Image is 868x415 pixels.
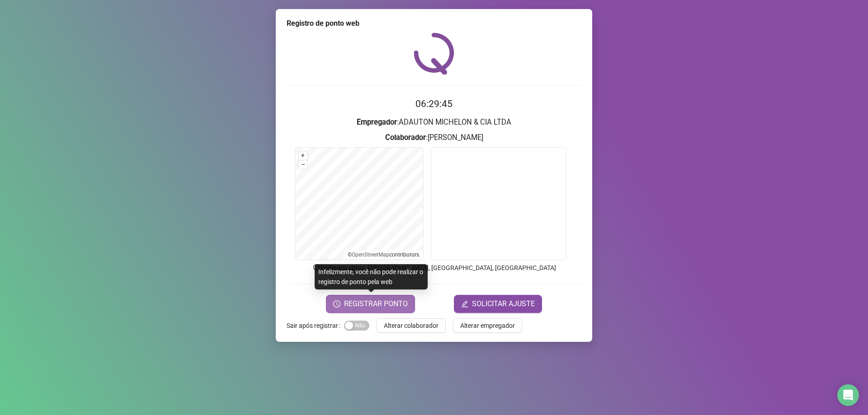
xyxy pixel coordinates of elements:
button: REGISTRAR PONTO [326,295,415,313]
h3: : [PERSON_NAME] [287,132,581,144]
span: REGISTRAR PONTO [344,298,408,309]
strong: Empregador [357,118,397,126]
span: edit [461,300,468,308]
button: + [299,151,307,160]
p: Endereço aprox. : [GEOGRAPHIC_DATA], [GEOGRAPHIC_DATA], [GEOGRAPHIC_DATA] [287,263,581,273]
time: 06:29:45 [415,98,453,109]
div: Open Intercom Messenger [837,384,859,406]
li: © contributors. [348,252,420,258]
span: Alterar colaborador [384,321,439,331]
strong: Colaborador [385,133,426,142]
button: Alterar colaborador [377,318,446,333]
a: OpenStreetMap [352,252,389,258]
label: Sair após registrar [287,318,344,333]
button: – [299,160,307,169]
span: info-circle [312,263,321,271]
img: QRPoint [414,33,454,75]
span: clock-circle [333,300,340,308]
button: editSOLICITAR AJUSTE [454,295,542,313]
span: SOLICITAR AJUSTE [472,298,535,309]
span: Alterar empregador [460,321,515,331]
div: Infelizmente, você não pode realizar o registro de ponto pela web [315,264,428,289]
div: Registro de ponto web [287,18,581,29]
h3: : ADAUTON MICHELON & CIA LTDA [287,117,581,128]
button: Alterar empregador [453,318,522,333]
